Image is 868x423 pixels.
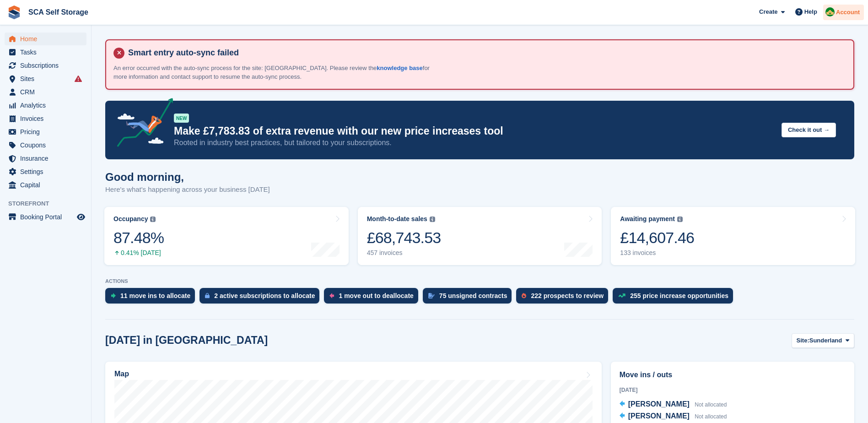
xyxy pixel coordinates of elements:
div: 133 invoices [620,249,694,257]
a: menu [5,139,86,152]
span: Account [836,8,860,17]
h2: Move ins / outs [620,369,846,380]
div: 75 unsigned contracts [439,292,507,299]
a: menu [5,112,86,125]
span: Not allocated [695,413,727,420]
span: Invoices [20,112,75,125]
span: [PERSON_NAME] [628,400,690,408]
a: 1 move out to deallocate [324,288,422,308]
div: 457 invoices [367,249,441,257]
img: move_outs_to_deallocate_icon-f764333ba52eb49d3ac5e1228854f67142a1ed5810a6f6cc68b1a99e826820c5.svg [329,293,334,298]
img: move_ins_to_allocate_icon-fdf77a2bb77ea45bf5b3d319d69a93e2d87916cf1d5bf7949dd705db3b84f3ca.svg [111,293,116,298]
span: Insurance [20,152,75,165]
p: Make £7,783.83 of extra revenue with our new price increases tool [174,125,774,138]
a: SCA Self Storage [25,5,92,20]
span: [PERSON_NAME] [628,412,690,420]
a: menu [5,46,86,59]
img: icon-info-grey-7440780725fd019a000dd9b08b2336e03edf1995a4989e88bcd33f0948082b44.svg [150,217,156,222]
div: 1 move out to deallocate [339,292,413,299]
a: 75 unsigned contracts [423,288,517,308]
span: Create [759,7,777,16]
span: CRM [20,86,75,98]
div: [DATE] [620,386,846,394]
div: Month-to-date sales [367,215,427,223]
div: 2 active subscriptions to allocate [214,292,315,299]
div: NEW [174,114,189,123]
img: stora-icon-8386f47178a22dfd0bd8f6a31ec36ba5ce8667c1dd55bd0f319d3a0aa187defe.svg [7,5,21,19]
a: 255 price increase opportunities [613,288,738,308]
img: icon-info-grey-7440780725fd019a000dd9b08b2336e03edf1995a4989e88bcd33f0948082b44.svg [430,217,435,222]
button: Check it out → [782,123,836,138]
p: An error occurred with the auto-sync process for the site: [GEOGRAPHIC_DATA]. Please review the f... [113,64,434,81]
img: prospect-51fa495bee0391a8d652442698ab0144808aea92771e9ea1ae160a38d050c398.svg [522,293,526,298]
span: Subscriptions [20,59,75,72]
span: Not allocated [695,401,727,408]
div: £68,743.53 [367,228,441,247]
div: Occupancy [113,215,148,223]
span: Coupons [20,139,75,152]
img: contract_signature_icon-13c848040528278c33f63329250d36e43548de30e8caae1d1a13099fd9432cc5.svg [428,293,435,298]
span: Capital [20,179,75,191]
a: menu [5,99,86,112]
p: ACTIONS [105,278,854,284]
span: Sites [20,72,75,85]
a: 11 move ins to allocate [105,288,199,308]
span: Storefront [8,199,91,208]
span: Booking Portal [20,211,75,223]
img: icon-info-grey-7440780725fd019a000dd9b08b2336e03edf1995a4989e88bcd33f0948082b44.svg [677,217,683,222]
div: 255 price increase opportunities [630,292,728,299]
img: price_increase_opportunities-93ffe204e8149a01c8c9dc8f82e8f89637d9d84a8eef4429ea346261dce0b2c0.svg [618,293,625,298]
span: Help [804,7,817,16]
img: price-adjustments-announcement-icon-8257ccfd72463d97f412b2fc003d46551f7dbcb40ab6d574587a9cd5c0d94... [109,98,173,150]
button: Site: Sunderland [792,333,854,348]
a: 222 prospects to review [516,288,613,308]
span: Site: [797,336,809,345]
span: Pricing [20,125,75,138]
div: 0.41% [DATE] [113,249,164,257]
div: £14,607.46 [620,228,694,247]
a: menu [5,211,86,223]
div: 87.48% [113,228,164,247]
a: Occupancy 87.48% 0.41% [DATE] [104,207,349,265]
div: 11 move ins to allocate [120,292,190,299]
h1: Good morning, [105,171,270,183]
p: Rooted in industry best practices, but tailored to your subscriptions. [174,138,774,148]
div: 222 prospects to review [531,292,604,299]
a: menu [5,33,86,45]
a: menu [5,179,86,191]
span: Settings [20,165,75,178]
a: menu [5,59,86,72]
a: menu [5,72,86,85]
a: menu [5,152,86,165]
p: Here's what's happening across your business [DATE] [105,184,270,195]
span: Home [20,33,75,45]
div: Awaiting payment [620,215,675,223]
a: knowledge base [377,65,422,71]
img: active_subscription_to_allocate_icon-d502201f5373d7db506a760aba3b589e785aa758c864c3986d89f69b8ff3... [205,293,210,298]
h2: [DATE] in [GEOGRAPHIC_DATA] [105,334,268,347]
a: [PERSON_NAME] Not allocated [620,399,727,411]
span: Analytics [20,99,75,112]
a: menu [5,125,86,138]
span: Sunderland [809,336,842,345]
a: menu [5,165,86,178]
a: Preview store [75,211,86,222]
a: Month-to-date sales £68,743.53 457 invoices [358,207,602,265]
a: 2 active subscriptions to allocate [199,288,324,308]
a: [PERSON_NAME] Not allocated [620,411,727,423]
h2: Map [114,370,129,378]
span: Tasks [20,46,75,59]
a: menu [5,86,86,98]
a: Awaiting payment £14,607.46 133 invoices [611,207,855,265]
h4: Smart entry auto-sync failed [124,48,846,58]
i: Smart entry sync failures have occurred [75,75,82,82]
